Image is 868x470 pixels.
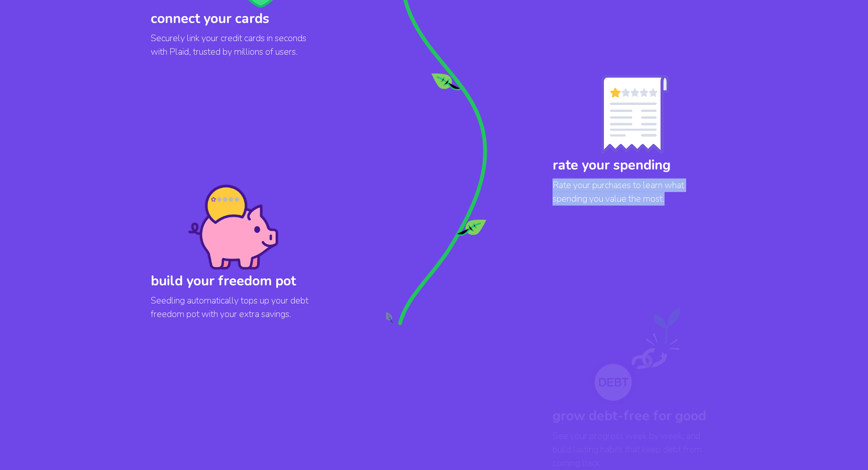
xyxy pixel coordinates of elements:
p: See your progress week by week, and build lasting habits that keep debt from coming back. [553,429,717,470]
p: Securely link your credit cards in seconds with Plaid, trusted by millions of users. [151,32,315,59]
p: Seedling automatically tops up your debt freedom pot with your extra savings. [151,294,315,321]
img: image [188,184,278,269]
img: image [601,75,670,154]
h4: rate your spending [553,158,717,174]
h4: connect your cards [151,11,315,27]
img: image [590,308,680,405]
p: Rate your purchases to learn what spending you value the most. [553,178,717,205]
h4: build your freedom pot [151,273,315,289]
h4: grow debt-free for good [553,409,717,425]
